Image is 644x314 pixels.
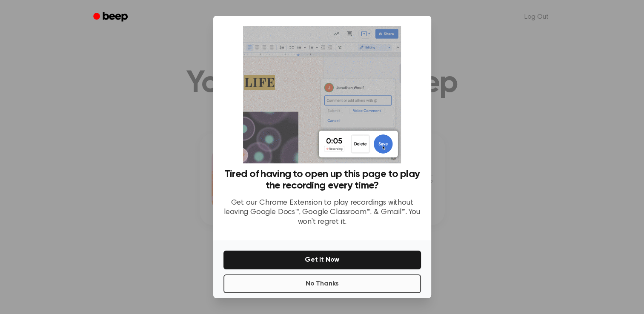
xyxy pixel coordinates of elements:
a: Log Out [516,7,557,27]
img: Beep extension in action [243,26,401,163]
p: Get our Chrome Extension to play recordings without leaving Google Docs™, Google Classroom™, & Gm... [223,198,421,227]
h3: Tired of having to open up this page to play the recording every time? [223,168,421,191]
button: No Thanks [223,274,421,293]
button: Get It Now [223,251,421,269]
a: Beep [87,9,135,26]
